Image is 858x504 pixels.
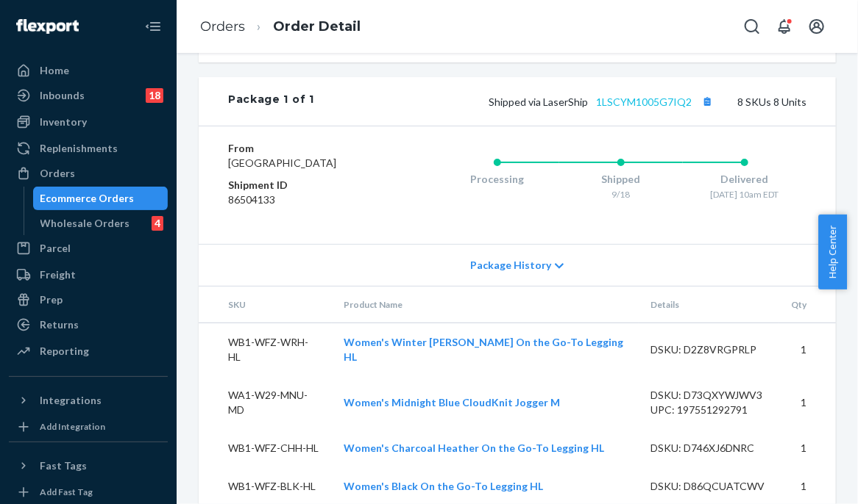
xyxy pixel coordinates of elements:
[683,188,806,201] div: [DATE] 10am EDT
[40,420,105,433] div: Add Integration
[9,483,168,501] a: Add Fast Tag
[779,429,836,467] td: 1
[698,92,717,111] button: Copy tracking number
[40,63,69,78] div: Home
[188,5,372,48] ol: breadcrumbs
[228,178,377,192] dt: Shipment ID
[779,287,836,323] th: Qty
[9,84,168,107] a: Inbounds18
[9,389,168,412] button: Integrations
[228,92,314,111] div: Package 1 of 1
[199,429,332,467] td: WB1-WFZ-CHH-HL
[9,339,168,363] a: Reporting
[9,137,168,160] a: Replenishments
[344,442,604,454] a: Women's Charcoal Heather On the Go-To Legging HL
[40,393,102,408] div: Integrations
[40,486,93,498] div: Add Fast Tag
[650,441,767,456] div: DSKU: D746XJ6DNRC
[9,263,168,287] a: Freight
[470,258,551,273] span: Package History
[40,344,89,359] div: Reporting
[199,376,332,429] td: WA1-W29-MNU-MD
[138,12,168,41] button: Close Navigation
[40,292,63,307] div: Prep
[40,241,71,256] div: Parcel
[40,166,75,181] div: Orders
[770,12,799,41] button: Open notifications
[9,288,168,312] a: Prep
[228,156,336,169] span: [GEOGRAPHIC_DATA]
[802,12,832,41] button: Open account menu
[332,287,639,323] th: Product Name
[9,162,168,185] a: Orders
[200,18,245,35] a: Orders
[314,92,806,111] div: 8 SKUs 8 Units
[650,403,767,417] div: UPC: 197551292791
[9,237,168,260] a: Parcel
[152,216,163,231] div: 4
[683,172,806,187] div: Delivered
[596,96,692,108] a: 1LSCYM1005G7IQ2
[9,454,168,478] button: Fast Tags
[228,141,377,156] dt: From
[9,59,168,82] a: Home
[40,267,76,282] div: Freight
[9,418,168,436] a: Add Integration
[273,18,361,35] a: Order Detail
[16,19,79,34] img: Flexport logo
[40,216,130,231] div: Wholesale Orders
[344,480,543,492] a: Women's Black On the Go-To Legging HL
[40,141,118,156] div: Replenishments
[344,336,623,363] a: Women's Winter [PERSON_NAME] On the Go-To Legging HL
[436,172,559,187] div: Processing
[559,172,683,187] div: Shipped
[650,342,767,357] div: DSKU: D2Z8VRGPRLP
[818,215,847,289] button: Help Center
[779,376,836,429] td: 1
[33,212,169,235] a: Wholesale Orders4
[9,313,168,336] a: Returns
[33,187,169,210] a: Ecommerce Orders
[344,396,560,408] a: Women's Midnight Blue CloudKnit Jogger M
[146,88,163,103] div: 18
[559,188,683,201] div: 9/18
[40,458,87,473] div: Fast Tags
[40,88,85,103] div: Inbounds
[40,115,87,129] div: Inventory
[9,110,168,134] a: Inventory
[489,96,717,108] span: Shipped via LaserShip
[639,287,779,323] th: Details
[650,388,767,403] div: DSKU: D73QXYWJWV3
[199,287,332,323] th: SKU
[779,323,836,376] td: 1
[40,191,135,206] div: Ecommerce Orders
[737,12,767,41] button: Open Search Box
[228,192,377,207] dd: 86504133
[40,317,79,332] div: Returns
[650,479,767,494] div: DSKU: D86QCUATCWV
[199,323,332,376] td: WB1-WFZ-WRH-HL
